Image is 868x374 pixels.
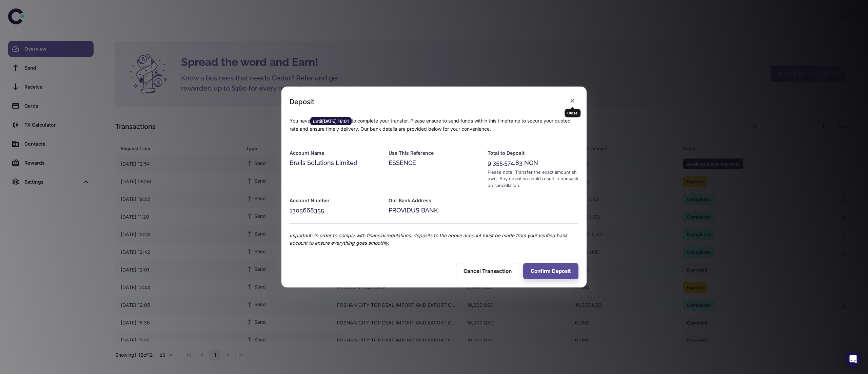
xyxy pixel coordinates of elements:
[310,118,352,125] span: until [DATE] 16:01
[290,197,380,204] h6: Account Number
[389,197,479,204] h6: Our Bank Address
[488,169,578,189] div: Please note: Transfer the exact amount shown. Any deviation could result in transaction cancellat...
[389,206,479,215] div: PROVIDUS BANK
[523,263,578,279] button: Confirm Deposit
[290,149,380,157] h6: Account Name
[290,117,578,133] p: You have to complete your transfer. Please ensure to send funds within this timeframe to secure y...
[565,109,580,117] div: Close
[389,149,479,157] h6: Use This Reference
[389,158,479,168] div: ESSENCE
[845,351,861,367] div: Open Intercom Messenger
[456,263,519,279] button: Cancel Transaction
[488,158,578,168] div: 9,355,574.83 NGN
[488,149,578,157] h6: Total to Deposit
[290,232,578,247] p: Important: In order to comply with financial regulations, deposits to the above account must be m...
[290,158,380,168] div: Brails Solutions Limited
[290,98,314,106] div: Deposit
[290,206,380,215] div: 1305668355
